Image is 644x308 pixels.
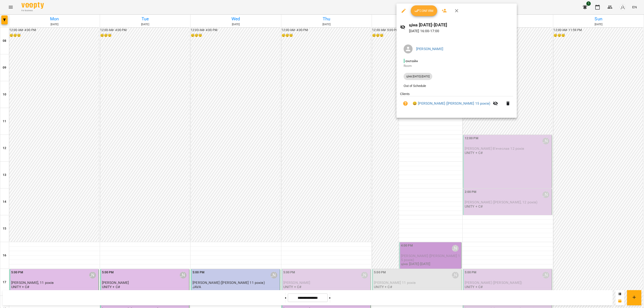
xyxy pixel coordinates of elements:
a: [PERSON_NAME] [416,47,443,51]
li: Out of Schedule [400,82,513,90]
ul: Clients [400,92,513,112]
button: Unpaid. Bill the attendance? [400,98,411,109]
span: - онлайн [404,59,419,63]
a: 😀 [PERSON_NAME] ([PERSON_NAME] 15 років) [413,101,490,106]
p: [DATE] 16:00 - 17:00 [409,28,513,34]
span: ціна [DATE]-[DATE] [404,74,432,78]
p: Room [404,64,510,68]
button: Confirm [411,5,437,16]
span: Confirm [414,8,434,13]
h6: ціна [DATE]-[DATE] [409,21,513,28]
